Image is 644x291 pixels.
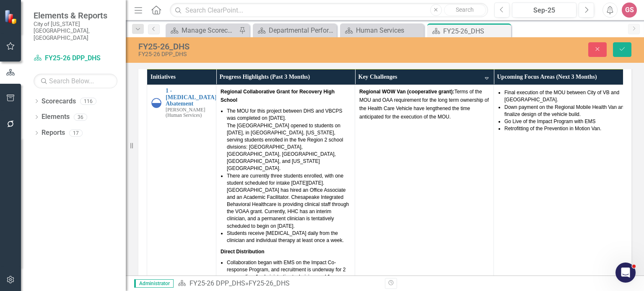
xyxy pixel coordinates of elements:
div: FY25-26 DPP_DHS [138,51,411,57]
span: Go Live of the Impact Program with EMS [504,118,595,124]
span: Elements & Reports [34,10,117,21]
small: [PERSON_NAME] (Human Services) [166,107,217,118]
div: FY25-26_DHS [443,26,509,36]
button: Sep-25 [512,3,576,18]
a: FY25-26 DPP_DHS [34,54,117,63]
iframe: Intercom live chat [615,263,636,283]
a: 1 - [MEDICAL_DATA] Abatement [166,88,217,107]
div: 36 [74,113,87,121]
a: Scorecards [42,97,76,106]
div: Sep-25 [515,5,574,15]
div: » [178,279,379,288]
span: The [GEOGRAPHIC_DATA] opened to students on [DATE], in [GEOGRAPHIC_DATA], [US_STATE], serving stu... [227,123,343,172]
span: Retrofitting of the Prevention in Motion Van. [504,126,601,131]
strong: Direct Distribution [221,249,265,255]
span: Collaboration began with EMS on the Impact Co-response Program, and recruitment is underway for 2... [227,260,345,287]
span: Students receive [MEDICAL_DATA] daily from the clinician and individual therapy at least once a w... [227,230,344,243]
a: Human Services [342,25,422,36]
span: Down payment on the Regional Mobile Health Van and finalize design of the vehicle build. [504,104,626,117]
input: Search Below... [34,74,117,88]
div: Manage Scorecards [182,25,237,36]
small: City of [US_STATE][GEOGRAPHIC_DATA], [GEOGRAPHIC_DATA] [34,21,117,41]
div: 116 [80,98,96,105]
button: GS [622,3,637,18]
a: Departmental Performance Plans - 3 Columns [255,25,335,36]
span: There are currently three students enrolled, with one student scheduled for intake [DATE][DATE]. [227,173,343,186]
span: Search [456,6,474,13]
img: ClearPoint Strategy [4,10,19,24]
span: Final execution of the MOU between City of VB and [GEOGRAPHIC_DATA]. [504,90,619,103]
a: Elements [42,112,70,122]
div: Departmental Performance Plans - 3 Columns [269,25,335,36]
img: In Progress [151,98,161,108]
div: FY25-26_DHS [249,279,290,287]
div: FY25-26_DHS [138,42,411,51]
span: The MOU for this project between DHS and VBCPS was completed on [DATE]. [227,108,342,121]
span: [GEOGRAPHIC_DATA] has hired an Office Associate and an Academic Facilitator. Chesapeake Integrate... [227,187,349,229]
a: Reports [42,128,65,138]
strong: Regional WOW Van (cooperative grant): [359,89,454,95]
button: Search [444,4,486,16]
a: Manage Scorecards [168,25,237,36]
span: Administrator [134,279,174,288]
a: FY25-26 DPP_DHS [190,279,245,287]
strong: Regional Collaborative Grant for Recovery High School [221,89,335,103]
div: Human Services [356,25,422,36]
div: 17 [69,129,83,136]
input: Search ClearPoint... [170,3,488,18]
